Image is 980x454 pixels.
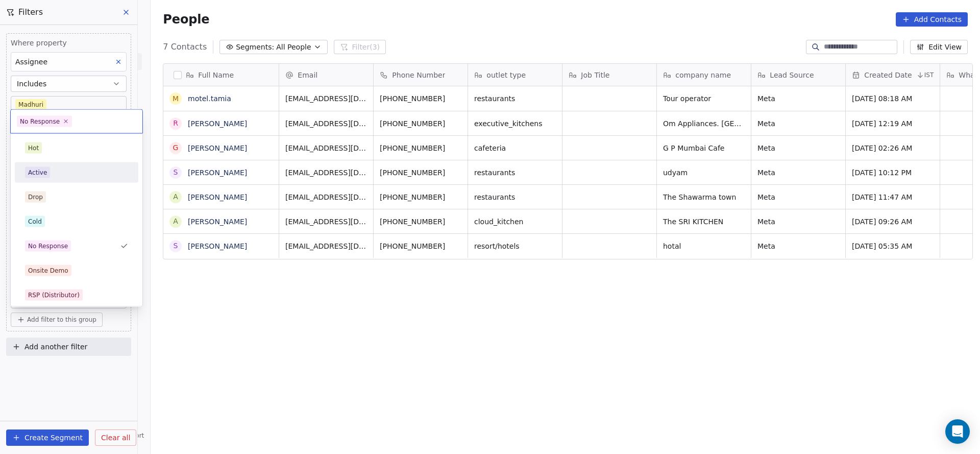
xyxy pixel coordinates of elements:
[28,144,39,153] div: Hot
[28,291,80,300] div: RSP (Distributor)
[20,117,60,126] div: No Response
[28,242,68,251] div: No Response
[28,168,47,177] div: Active
[28,193,43,202] div: Drop
[28,266,68,275] div: Onsite Demo
[28,217,42,226] div: Cold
